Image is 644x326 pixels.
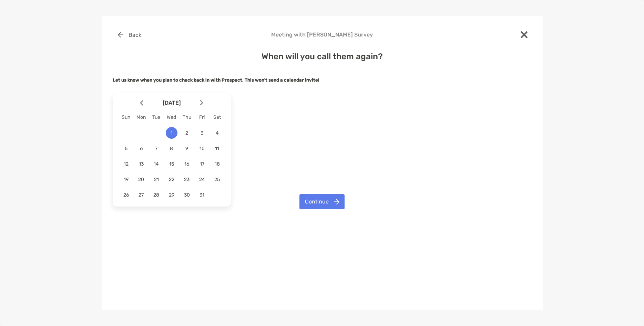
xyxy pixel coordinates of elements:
div: Fri [194,114,209,120]
span: 16 [181,161,193,167]
span: 22 [166,177,177,182]
span: 12 [120,161,132,167]
span: 14 [151,161,162,167]
span: 8 [166,146,177,151]
div: Wed [164,114,179,120]
span: 18 [211,161,223,167]
span: 28 [151,192,162,198]
span: 11 [211,146,223,151]
span: [DATE] [145,99,198,106]
span: 4 [211,130,223,136]
span: 25 [211,177,223,182]
img: close modal [521,31,528,38]
h4: Meeting with [PERSON_NAME] Survey [113,31,532,38]
span: 21 [151,177,162,182]
h5: Let us know when you plan to check back in with Prospect. [113,77,532,83]
span: 19 [120,177,132,182]
img: button icon [118,32,123,38]
span: 1 [166,130,177,136]
div: Tue [149,114,164,120]
span: 24 [196,177,208,182]
span: 20 [135,177,147,182]
button: Continue [299,194,345,209]
div: Sun [119,114,134,120]
div: Sat [209,114,225,120]
span: 7 [151,146,162,151]
span: 6 [135,146,147,151]
span: 29 [166,192,177,198]
span: 30 [181,192,193,198]
span: 10 [196,146,208,151]
span: 2 [181,130,193,136]
span: 17 [196,161,208,167]
h4: When will you call them again? [113,52,532,61]
div: Thu [179,114,194,120]
strong: This won't send a calendar invite! [245,77,319,83]
span: 26 [120,192,132,198]
img: button icon [334,199,339,204]
span: 13 [135,161,147,167]
span: 31 [196,192,208,198]
span: 3 [196,130,208,136]
div: Mon [134,114,149,120]
button: Back [113,27,147,42]
img: Arrow icon [140,100,143,106]
span: 23 [181,177,193,182]
span: 27 [135,192,147,198]
span: 15 [166,161,177,167]
img: Arrow icon [200,100,203,106]
span: 9 [181,146,193,151]
span: 5 [120,146,132,151]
